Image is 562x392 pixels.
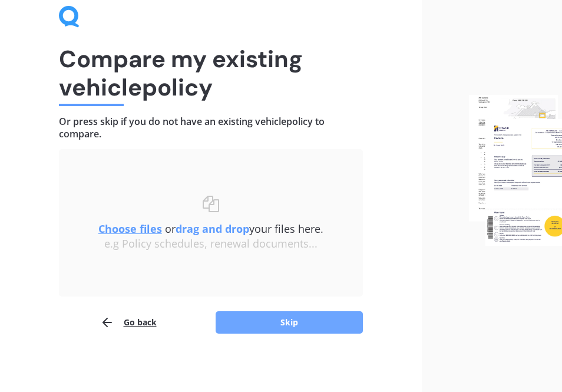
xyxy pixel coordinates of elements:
[59,116,363,140] h4: Or press skip if you do not have an existing vehicle policy to compare.
[59,45,363,101] h1: Compare my existing vehicle policy
[98,222,162,236] u: Choose files
[82,238,339,251] div: e.g Policy schedules, renewal documents...
[176,222,249,236] b: drag and drop
[98,222,323,236] span: or your files here.
[216,311,363,334] button: Skip
[100,311,157,334] button: Go back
